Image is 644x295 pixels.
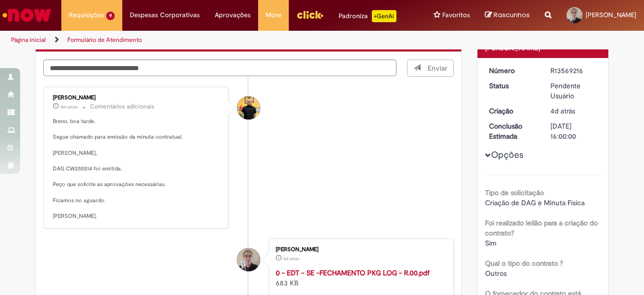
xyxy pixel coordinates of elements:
[481,66,543,76] dt: Número
[53,95,220,101] div: [PERSON_NAME]
[550,81,597,101] div: Pendente Usuário
[69,10,104,20] span: Requisições
[60,104,77,110] time: 29/09/2025 17:48:29
[60,104,77,110] span: 4m atrás
[43,60,396,76] textarea: Digite sua mensagem aqui...
[481,121,543,141] dt: Conclusão Estimada
[550,121,597,141] div: [DATE] 16:00:00
[485,218,598,238] b: Foi realizado leilão para a criação do contrato?
[67,36,142,44] a: Formulário de Atendimento
[550,106,575,115] time: 26/09/2025 08:58:37
[586,11,636,19] span: [PERSON_NAME]
[266,10,281,20] span: More
[283,256,299,262] span: 4d atrás
[106,12,115,20] span: 9
[485,198,585,207] span: Criação de DAG e Minuta Física
[485,269,507,278] span: Outros
[550,106,575,115] span: 4d atrás
[485,259,563,268] b: Qual o tipo do contrato ?
[339,10,396,22] div: Padroniza
[276,268,443,288] div: 683 KB
[1,5,53,25] img: ServiceNow
[442,10,470,20] span: Favoritos
[276,247,443,253] div: [PERSON_NAME]
[296,7,324,22] img: click_logo_yellow_360x200.png
[90,102,154,111] small: Comentários adicionais
[485,239,497,248] span: Sim
[237,96,260,120] div: Joao Da Costa Dias Junior
[215,10,251,20] span: Aprovações
[237,248,260,271] div: Jorge Ricardo de Abreu
[481,81,543,91] dt: Status
[494,10,530,20] span: Rascunhos
[11,36,46,44] a: Página inicial
[485,11,530,20] a: Rascunhos
[276,268,430,277] a: 0 - EDT - SE -FECHAMENTO PKG LOG - R.00.pdf
[372,10,396,22] p: +GenAi
[485,188,544,197] b: Tipo de solicitação
[550,106,597,116] div: 26/09/2025 08:58:37
[481,106,543,116] dt: Criação
[550,66,597,76] div: R13569216
[283,256,299,262] time: 26/09/2025 08:59:24
[130,10,200,20] span: Despesas Corporativas
[8,31,422,49] ul: Trilhas de página
[53,117,220,220] p: Breno, boa tarde. Segue chamado para emissão da minuta contratual. [PERSON_NAME], DAG CW255514 fo...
